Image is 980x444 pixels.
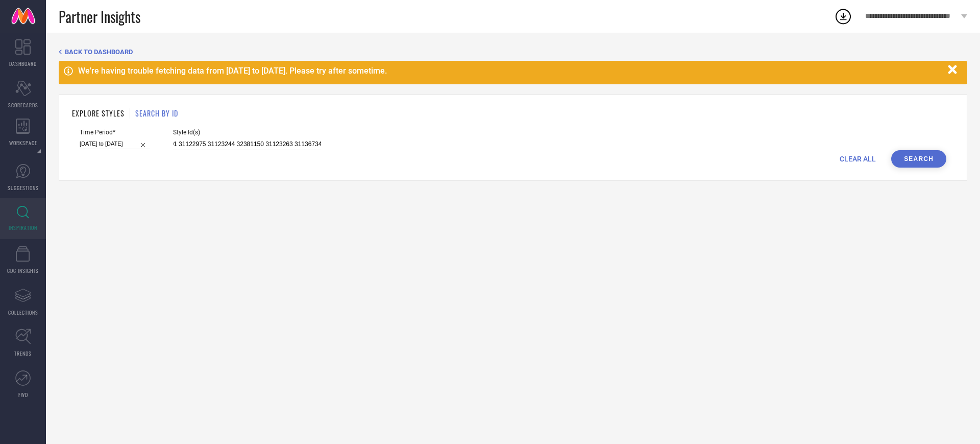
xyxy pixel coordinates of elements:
[9,139,37,147] span: WORKSPACE
[8,184,39,192] span: SUGGESTIONS
[18,391,28,399] span: FWD
[80,138,150,149] input: Select time period
[840,155,876,163] span: CLEAR ALL
[9,60,37,67] span: DASHBOARD
[8,309,38,316] span: COLLECTIONS
[8,101,38,109] span: SCORECARDS
[834,7,852,26] div: Open download list
[173,129,321,136] span: Style Id(s)
[14,349,32,357] span: TRENDS
[9,224,37,231] span: INSPIRATION
[135,108,178,119] h1: SEARCH BY ID
[78,66,943,76] div: We're having trouble fetching data from [DATE] to [DATE]. Please try after sometime.
[72,108,125,119] h1: EXPLORE STYLES
[59,6,140,27] span: Partner Insights
[59,48,967,56] div: Back TO Dashboard
[65,48,133,56] span: BACK TO DASHBOARD
[80,129,150,136] span: Time Period*
[891,150,946,168] button: Search
[7,267,39,274] span: CDC INSIGHTS
[173,138,321,150] input: Enter comma separated style ids e.g. 12345, 67890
